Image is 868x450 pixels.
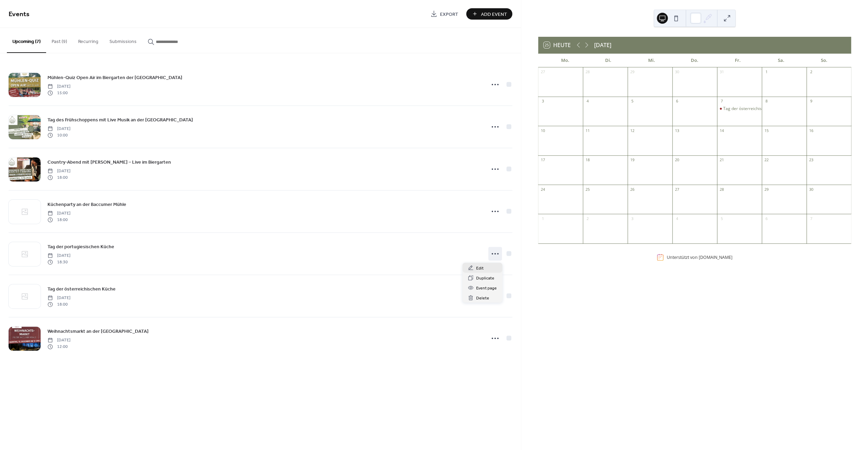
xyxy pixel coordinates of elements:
span: 10:00 [47,132,71,138]
span: [DATE] [47,253,71,259]
span: Events [9,8,30,21]
div: 3 [630,216,635,221]
a: Tag des Frühschoppens mit Live Musik an der [GEOGRAPHIC_DATA] [47,116,193,124]
span: 18:00 [47,217,71,223]
div: 5 [719,216,724,221]
span: 18:00 [47,301,71,307]
button: 25Heute [541,40,573,50]
div: 24 [540,187,545,192]
div: Mi. [630,54,673,67]
span: Export [440,11,458,18]
div: 28 [585,69,590,75]
span: Event page [476,285,497,292]
span: [DATE] [47,337,71,343]
span: Edit [476,265,484,272]
span: 18:30 [47,259,71,265]
button: Past (9) [46,28,73,52]
a: Küchenparty an der Baccumer Mühle [47,200,126,208]
span: [DATE] [47,168,71,174]
div: 14 [719,128,724,133]
div: 26 [630,187,635,192]
div: 30 [674,69,679,75]
div: 19 [630,157,635,163]
div: 27 [540,69,545,75]
div: 11 [585,128,590,133]
div: 5 [630,99,635,104]
span: [DATE] [47,126,71,132]
a: Mühlen-Quiz Open Air im Biergarten der [GEOGRAPHIC_DATA] [47,74,182,81]
div: Unterstützt von [666,254,732,260]
a: Country-Abend mit [PERSON_NAME] – Live im Biergarten [47,158,171,166]
div: 15 [764,128,769,133]
div: [DATE] [594,41,611,49]
div: 2 [808,69,814,75]
a: Weihnachtsmarkt an der [GEOGRAPHIC_DATA] [47,327,149,335]
span: Add Event [481,11,507,18]
a: [DOMAIN_NAME] [698,254,732,260]
a: Tag der österreichischen Küche [47,285,116,293]
div: 4 [674,216,679,221]
div: 4 [585,99,590,104]
button: Submissions [104,28,142,52]
span: Tag der portugiesischen Küche [47,243,114,251]
div: 29 [630,69,635,75]
div: 6 [764,216,769,221]
div: 21 [719,157,724,163]
div: 28 [719,187,724,192]
div: 9 [808,99,814,104]
div: 10 [540,128,545,133]
div: 8 [764,99,769,104]
div: 13 [674,128,679,133]
span: [DATE] [47,295,71,301]
span: Delete [476,295,489,302]
div: 7 [808,216,814,221]
span: 12:00 [47,343,71,350]
div: 30 [808,187,814,192]
div: 16 [808,128,814,133]
span: Weihnachtsmarkt an der [GEOGRAPHIC_DATA] [47,328,149,335]
div: Tag der österreichischen Küche [717,106,762,112]
span: 18:00 [47,174,71,180]
div: 1 [764,69,769,75]
div: 27 [674,187,679,192]
div: 2 [585,216,590,221]
div: 31 [719,69,724,75]
div: Fr. [716,54,759,67]
div: Do. [673,54,716,67]
div: 23 [808,157,814,163]
div: 22 [764,157,769,163]
div: 20 [674,157,679,163]
div: So. [803,54,846,67]
a: Export [425,8,463,20]
div: Di. [587,54,630,67]
span: [DATE] [47,84,71,90]
div: Tag der österreichischen Küche [723,106,784,112]
span: [DATE] [47,210,71,217]
span: 15:00 [47,90,71,96]
div: 3 [540,99,545,104]
div: 1 [540,216,545,221]
div: 17 [540,157,545,163]
div: Mo. [544,54,587,67]
button: Upcoming (7) [7,28,46,53]
span: Mühlen-Quiz Open Air im Biergarten der [GEOGRAPHIC_DATA] [47,74,182,81]
div: 25 [585,187,590,192]
div: Sa. [759,54,802,67]
div: 29 [764,187,769,192]
button: Add Event [466,8,512,20]
div: 7 [719,99,724,104]
div: 12 [630,128,635,133]
div: 18 [585,157,590,163]
span: Duplicate [476,275,494,282]
span: Country-Abend mit [PERSON_NAME] – Live im Biergarten [47,159,171,166]
div: 6 [674,99,679,104]
button: Recurring [73,28,104,52]
a: Tag der portugiesischen Küche [47,243,114,251]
